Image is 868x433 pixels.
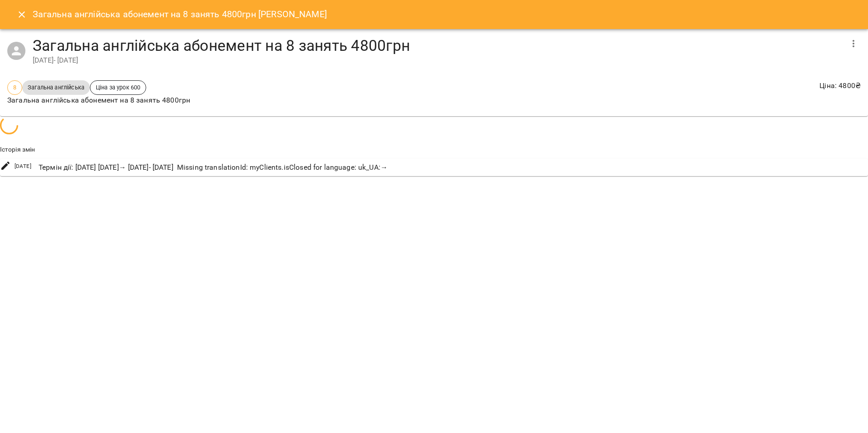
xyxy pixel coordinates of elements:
span: 8 [8,83,22,92]
h4: Загальна англійська абонемент на 8 занять 4800грн [33,36,843,55]
div: Термін дії : [DATE] [DATE] → [DATE] - [DATE] [37,160,175,175]
span: Загальна англійська [22,83,90,92]
span: [DATE] [15,162,31,171]
p: Ціна : 4800 ₴ [819,80,861,91]
button: Close [11,4,33,25]
div: Missing translationId: myClients.isClosed for language: uk_UA : → [175,160,390,175]
h6: Загальна англійська абонемент на 8 занять 4800грн [PERSON_NAME] [33,7,327,21]
p: Загальна англійська абонемент на 8 занять 4800грн [7,95,190,106]
span: Ціна за урок 600 [90,83,146,92]
div: [DATE] - [DATE] [33,55,843,66]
